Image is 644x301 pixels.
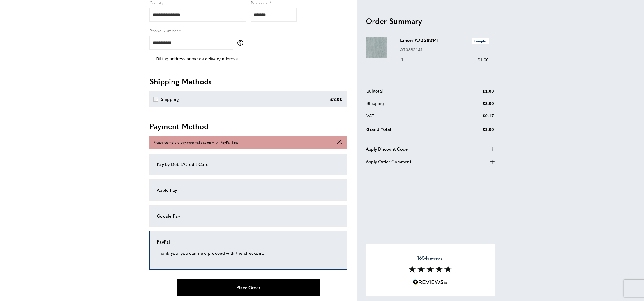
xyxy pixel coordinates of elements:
span: Apply Discount Code [366,145,408,152]
div: Pay by Debit/Credit Card [157,161,340,168]
h2: Shipping Methods [149,76,347,87]
input: Billing address same as delivery address [151,57,154,60]
td: VAT [366,112,454,124]
td: £3.00 [454,125,494,137]
td: Grand Total [366,125,454,137]
div: PayPal [157,238,340,245]
h2: Payment Method [149,121,347,131]
div: Apple Pay [157,187,340,193]
td: £2.00 [454,100,494,111]
h3: Linon A70382141 [400,37,489,44]
p: A70382141 [400,46,489,53]
button: More information [237,40,246,46]
span: Apply Order Comment [366,158,411,165]
div: Google Pay [157,212,340,219]
td: £1.00 [454,88,494,99]
td: £0.17 [454,112,494,124]
div: Shipping [161,96,179,103]
span: Please complete payment validation with PayPal first. [153,140,239,145]
strong: 1654 [417,254,428,261]
img: Reviews section [409,266,452,273]
span: Sample [471,38,489,44]
h2: Order Summary [366,16,494,26]
span: Billing address same as delivery address [156,56,238,61]
span: £1.00 [478,57,489,62]
span: reviews [417,255,443,261]
span: Phone Number [149,28,178,33]
div: £2.00 [330,96,343,103]
div: 1 [400,56,411,63]
td: Subtotal [366,88,454,99]
td: Shipping [366,100,454,111]
button: Place Order [177,279,320,296]
img: Linon A70382141 [366,37,387,58]
img: Reviews.io 5 stars [413,279,447,285]
p: Thank you, you can now proceed with the checkout. [157,250,340,256]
